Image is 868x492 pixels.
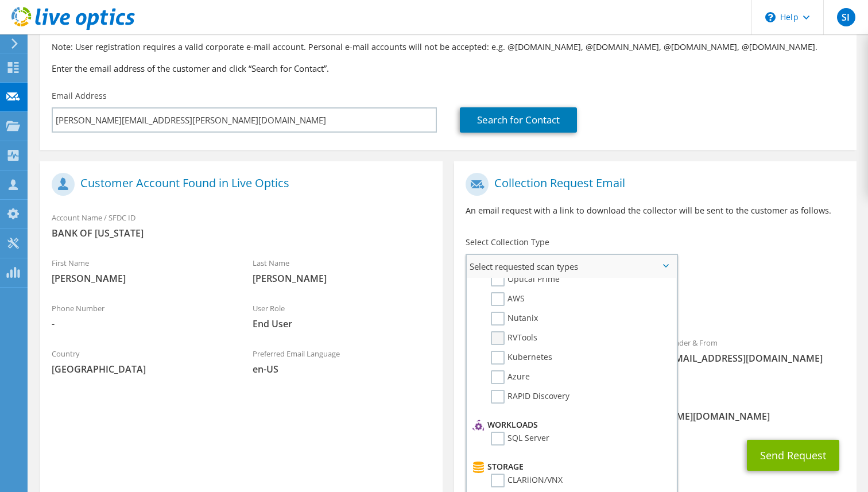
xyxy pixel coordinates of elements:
[52,227,431,239] span: BANK OF [US_STATE]
[454,282,857,325] div: Requested Collections
[491,312,538,326] label: Nutanix
[52,173,425,196] h1: Customer Account Found in Live Optics
[52,317,230,330] span: -
[467,255,676,278] span: Select requested scan types
[491,474,563,487] label: CLARiiON/VNX
[491,390,569,404] label: RAPID Discovery
[40,251,241,290] div: First Name
[454,331,655,383] div: To
[491,432,549,445] label: SQL Server
[40,342,241,381] div: Country
[491,273,560,286] label: Optical Prime
[747,440,839,471] button: Send Request
[655,331,856,370] div: Sender & From
[460,107,577,133] a: Search for Contact
[837,8,855,26] span: SI
[491,370,530,384] label: Azure
[52,272,230,285] span: [PERSON_NAME]
[52,41,845,53] p: Note: User registration requires a valid corporate e-mail account. Personal e-mail accounts will ...
[466,204,845,217] p: An email request with a link to download the collector will be sent to the customer as follows.
[666,352,844,365] span: [EMAIL_ADDRESS][DOMAIN_NAME]
[253,363,431,375] span: en-US
[466,237,549,248] label: Select Collection Type
[491,292,525,306] label: AWS
[253,317,431,330] span: End User
[241,296,442,336] div: User Role
[52,90,107,102] label: Email Address
[470,460,671,474] li: Storage
[52,363,230,375] span: [GEOGRAPHIC_DATA]
[491,351,552,365] label: Kubernetes
[241,342,442,381] div: Preferred Email Language
[241,251,442,290] div: Last Name
[40,296,241,336] div: Phone Number
[40,206,443,245] div: Account Name / SFDC ID
[454,389,857,428] div: CC & Reply To
[52,62,845,75] h3: Enter the email address of the customer and click “Search for Contact”.
[765,12,776,22] svg: \n
[470,418,671,432] li: Workloads
[253,272,431,285] span: [PERSON_NAME]
[491,331,537,345] label: RVTools
[466,173,839,196] h1: Collection Request Email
